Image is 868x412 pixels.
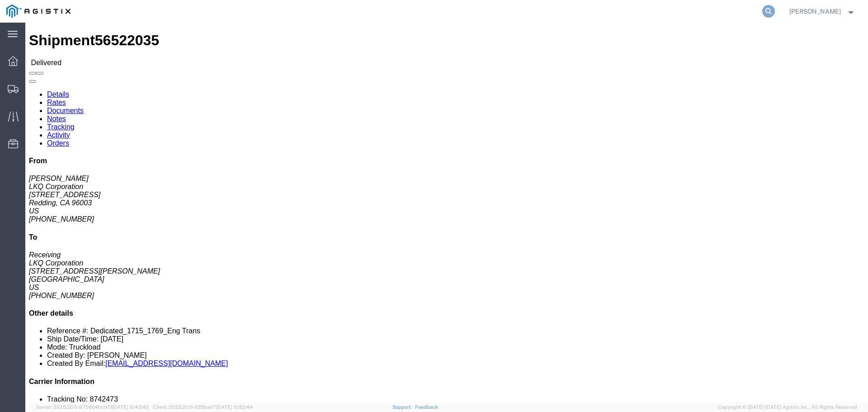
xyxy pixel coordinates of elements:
[6,5,71,18] img: logo
[789,6,841,16] span: Douglas Harris
[112,404,149,410] span: [DATE] 10:43:43
[153,404,253,410] span: Client: 2025.20.0-035ba07
[392,404,415,410] a: Support
[789,6,856,17] button: [PERSON_NAME]
[25,23,868,403] iframe: FS Legacy Container
[415,404,438,410] a: Feedback
[216,404,253,410] span: [DATE] 10:52:44
[718,403,857,411] span: Copyright © [DATE]-[DATE] Agistix Inc., All Rights Reserved
[36,404,149,410] span: Server: 2025.20.0-970904bc0f3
